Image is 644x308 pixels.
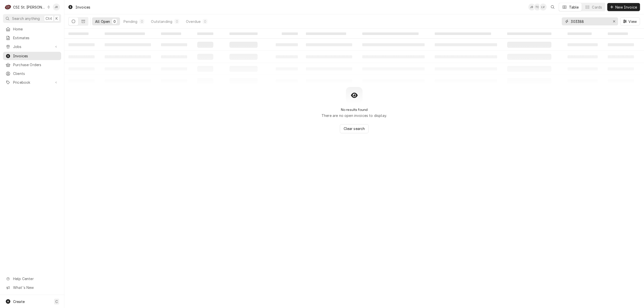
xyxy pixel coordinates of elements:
div: C [5,4,12,11]
div: Jessica Rentfro's Avatar [528,4,535,11]
div: Jessica Rentfro's Avatar [53,4,60,11]
div: CSI St. Louis's Avatar [5,4,12,11]
div: Lisa Vestal's Avatar [540,4,547,11]
a: Go to Help Center [3,275,61,283]
div: 0 [204,19,207,24]
span: ‌ [282,32,298,35]
a: Go to Pricebook [3,78,61,86]
span: ‌ [568,32,592,35]
span: Jobs [13,44,51,49]
span: What's New [13,285,58,290]
button: View [620,17,640,25]
h2: No results found [341,108,368,112]
span: K [56,16,58,21]
span: C [55,299,58,304]
div: TD [534,4,541,11]
div: 0 [175,19,178,24]
span: ‌ [362,32,419,35]
input: Keyword search [571,17,609,25]
p: There are no open invoices to display. [321,113,387,118]
span: New Invoice [614,5,638,10]
span: Help Center [13,276,58,281]
div: Overdue [186,19,200,24]
span: View [627,19,638,24]
div: Table [569,5,579,10]
span: ‌ [229,32,258,35]
button: New Invoice [607,3,640,11]
div: Outstanding [151,19,172,24]
div: JR [528,4,535,11]
table: All Open Invoices List Loading [64,29,644,87]
div: All Open [95,19,110,24]
div: Pending [124,19,137,24]
span: ‌ [435,32,491,35]
div: 0 [140,19,143,24]
span: Home [13,26,59,32]
span: Pricebook [13,80,51,85]
a: Home [3,25,61,33]
a: Purchase Orders [3,61,61,69]
div: CSI St. [PERSON_NAME] [13,5,46,10]
span: Invoices [13,53,59,59]
span: ‌ [105,32,145,35]
button: Clear search [340,124,369,133]
span: ‌ [608,32,628,35]
span: Estimates [13,35,59,40]
span: Clients [13,71,59,76]
a: Clients [3,69,61,78]
div: 0 [113,19,116,24]
div: JR [53,4,60,11]
span: Create [13,299,25,304]
span: ‌ [197,32,213,35]
span: ‌ [507,32,551,35]
button: Search anythingCtrlK [3,14,61,23]
span: ‌ [161,32,181,35]
span: Purchase Orders [13,62,59,67]
a: Estimates [3,34,61,42]
button: Open search [549,3,557,11]
a: Invoices [3,52,61,60]
div: Cards [592,5,602,10]
div: Tim Devereux's Avatar [534,4,541,11]
span: Search anything [12,16,40,21]
a: Go to What's New [3,283,61,292]
span: Ctrl [46,16,52,21]
div: LV [540,4,547,11]
span: ‌ [68,32,89,35]
button: Erase input [610,17,618,25]
span: ‌ [306,32,346,35]
span: Clear search [343,126,366,131]
a: Go to Jobs [3,42,61,51]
